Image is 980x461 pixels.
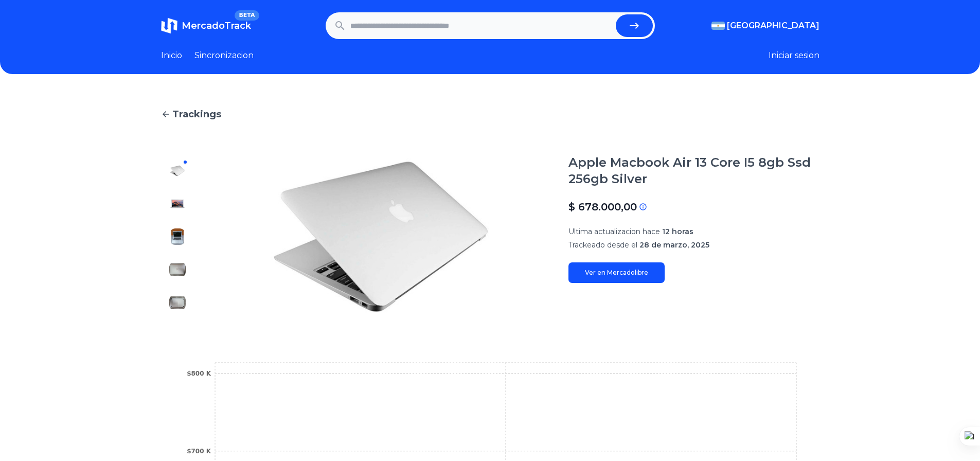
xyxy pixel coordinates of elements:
[215,154,548,319] img: Apple Macbook Air 13 Core I5 8gb Ssd 256gb Silver
[568,154,819,187] h1: Apple Macbook Air 13 Core I5 8gb Ssd 256gb Silver
[662,227,693,236] span: 12 horas
[711,22,725,30] img: Argentina
[161,107,819,121] a: Trackings
[161,49,182,62] a: Inicio
[639,240,709,250] span: 28 de marzo, 2025
[169,196,186,212] img: Apple Macbook Air 13 Core I5 8gb Ssd 256gb Silver
[568,227,660,236] span: Ultima actualizacion hace
[169,228,186,245] img: Apple Macbook Air 13 Core I5 8gb Ssd 256gb Silver
[169,294,186,311] img: Apple Macbook Air 13 Core I5 8gb Ssd 256gb Silver
[161,17,177,34] img: MercadoTrack
[235,10,259,21] span: BETA
[169,163,186,179] img: Apple Macbook Air 13 Core I5 8gb Ssd 256gb Silver
[568,240,637,250] span: Trackeado desde el
[194,49,254,62] a: Sincronizacion
[187,448,211,455] tspan: $700 K
[727,20,819,32] span: [GEOGRAPHIC_DATA]
[169,261,186,278] img: Apple Macbook Air 13 Core I5 8gb Ssd 256gb Silver
[187,370,211,377] tspan: $800 K
[568,262,665,283] a: Ver en Mercadolibre
[568,200,637,214] p: $ 678.000,00
[711,20,819,32] button: [GEOGRAPHIC_DATA]
[182,20,251,31] span: MercadoTrack
[172,107,221,121] span: Trackings
[161,17,251,34] a: MercadoTrackBETA
[769,49,819,62] button: Iniciar sesion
